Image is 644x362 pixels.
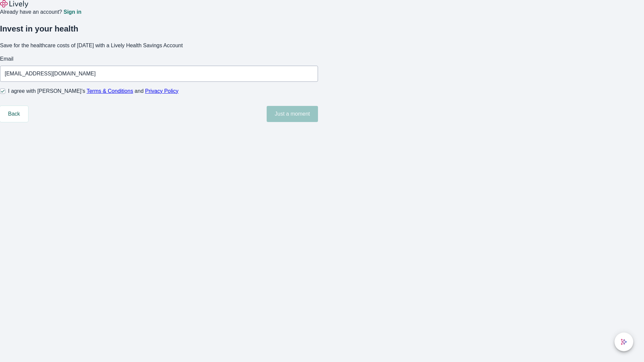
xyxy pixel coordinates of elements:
a: Privacy Policy [145,88,179,94]
button: chat [614,333,633,351]
svg: Lively AI Assistant [621,339,627,345]
span: I agree with [PERSON_NAME]’s and [8,87,178,95]
a: Terms & Conditions [87,88,133,94]
a: Sign in [63,9,81,15]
